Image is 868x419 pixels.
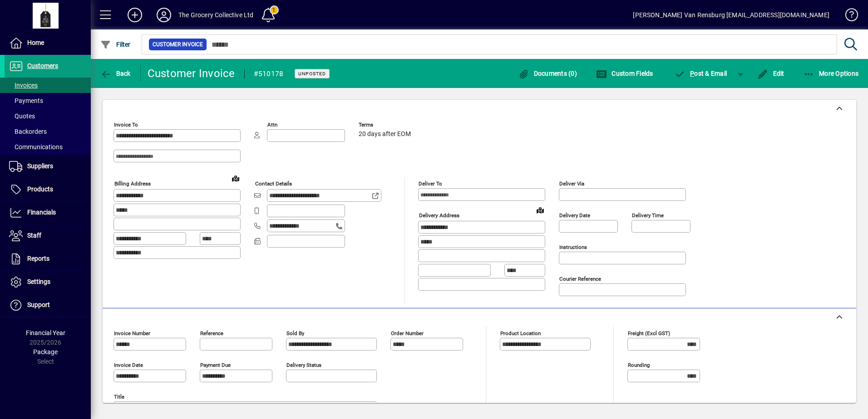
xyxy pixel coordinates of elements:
[5,155,91,178] a: Suppliers
[690,70,694,77] span: P
[228,171,243,185] a: View on map
[596,70,653,77] span: Custom Fields
[801,65,861,82] button: More Options
[5,178,91,201] a: Products
[359,131,411,138] span: 20 days after EOM
[5,294,91,317] a: Support
[632,212,664,219] mat-label: Delivery time
[5,224,91,247] a: Staff
[114,394,124,400] mat-label: Title
[5,32,91,54] a: Home
[9,112,35,120] span: Quotes
[516,65,579,82] button: Documents (0)
[594,65,656,82] button: Custom Fields
[838,2,857,31] a: Knowledge Base
[298,71,326,77] span: Unposted
[628,362,650,368] mat-label: Rounding
[120,7,149,23] button: Add
[178,8,254,22] div: The Grocery Collective Ltd
[149,7,178,23] button: Profile
[200,362,231,368] mat-label: Payment due
[27,39,44,46] span: Home
[27,301,50,308] span: Support
[628,330,670,336] mat-label: Freight (excl GST)
[27,209,56,216] span: Financials
[27,278,50,285] span: Settings
[148,66,235,81] div: Customer Invoice
[5,78,91,93] a: Invoices
[114,362,143,368] mat-label: Invoice date
[27,62,58,69] span: Customers
[559,180,584,187] mat-label: Deliver via
[559,276,601,282] mat-label: Courier Reference
[518,70,577,77] span: Documents (0)
[5,93,91,108] a: Payments
[419,180,442,187] mat-label: Deliver To
[5,248,91,270] a: Reports
[153,40,203,49] span: Customer Invoice
[500,330,541,336] mat-label: Product location
[5,139,91,155] a: Communications
[33,348,58,356] span: Package
[804,70,859,77] span: More Options
[114,122,138,128] mat-label: Invoice To
[98,65,133,82] button: Back
[559,212,590,219] mat-label: Delivery date
[9,82,38,89] span: Invoices
[755,65,787,82] button: Edit
[100,70,131,77] span: Back
[633,8,829,22] div: [PERSON_NAME] Van Rensburg [EMAIL_ADDRESS][DOMAIN_NAME]
[98,36,133,53] button: Filter
[5,124,91,139] a: Backorders
[5,201,91,224] a: Financials
[200,330,223,336] mat-label: Reference
[5,271,91,293] a: Settings
[91,65,141,82] app-page-header-button: Back
[267,122,277,128] mat-label: Attn
[675,70,727,77] span: ost & Email
[9,97,43,104] span: Payments
[559,244,587,250] mat-label: Instructions
[286,330,304,336] mat-label: Sold by
[286,362,321,368] mat-label: Delivery status
[359,122,413,128] span: Terms
[5,108,91,124] a: Quotes
[533,203,547,217] a: View on map
[114,330,150,336] mat-label: Invoice number
[9,143,63,151] span: Communications
[757,70,784,77] span: Edit
[26,329,65,336] span: Financial Year
[9,128,47,135] span: Backorders
[27,162,53,170] span: Suppliers
[100,41,131,48] span: Filter
[27,255,49,262] span: Reports
[670,65,732,82] button: Post & Email
[391,330,424,336] mat-label: Order number
[254,67,284,81] div: #510178
[27,232,41,239] span: Staff
[27,185,53,193] span: Products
